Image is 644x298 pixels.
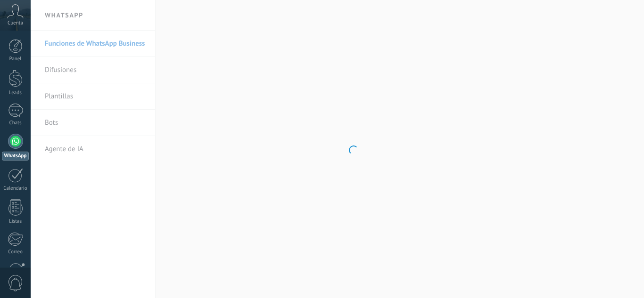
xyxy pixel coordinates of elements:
[8,20,23,26] span: Cuenta
[2,120,29,126] div: Chats
[2,218,29,225] div: Listas
[2,56,29,62] div: Panel
[2,249,29,255] div: Correo
[2,152,29,161] div: WhatsApp
[2,90,29,96] div: Leads
[2,185,29,192] div: Calendario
